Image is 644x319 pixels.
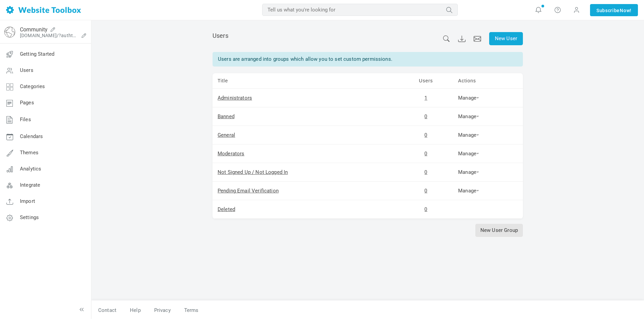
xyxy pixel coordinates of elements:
span: Import [20,198,35,204]
a: Community [20,26,48,33]
a: Search [443,34,451,42]
span: Settings [20,214,39,220]
a: 0 [424,169,427,175]
td: Actions [453,73,523,89]
img: Home [6,6,81,14]
a: 0 [424,113,427,119]
a: Contact [91,304,123,316]
a: Banned [218,113,234,119]
a: 0 [424,206,427,212]
a: General [218,132,235,138]
a: Help [123,304,147,316]
span: Categories [20,83,45,89]
a: Administrators [218,95,252,101]
div: Users are arranged into groups which allow you to set custom permissions. [213,52,523,67]
a: [DOMAIN_NAME]/?authtoken=81b1997f3a639275b5467079bc935ea7&rememberMe=1 [20,33,79,38]
a: Manage [458,169,479,175]
a: New User [489,32,523,45]
a: Terms [177,304,199,316]
input: Tell us what you're looking for [262,4,458,16]
a: Manage [458,95,479,101]
a: Toggle the menu [78,306,85,313]
a: Manage [458,113,479,119]
a: SubscribeNow! [590,4,638,16]
i: Notifications [535,6,542,14]
td: Title [213,73,399,89]
span: Users [20,67,33,73]
span: Files [20,116,31,123]
a: 0 [424,188,427,194]
span: Integrate [20,182,40,188]
a: Privacy [147,304,177,316]
a: Manage [458,132,479,138]
i: Help [554,6,561,14]
span: Now! [620,7,632,14]
span: Users [213,32,228,39]
span: Pages [20,100,34,106]
span: Themes [20,150,38,156]
span: Getting Started [20,51,54,57]
a: Moderators [218,151,245,157]
a: Manage [458,188,479,194]
span: Account [573,6,580,14]
a: Manage [458,151,479,157]
a: New User Group [475,224,523,237]
span: Analytics [20,166,41,172]
a: 1 [424,95,427,101]
a: Pending Email Verification [218,188,279,194]
a: Not Signed Up / Not Logged In [218,169,288,175]
a: Deleted [218,206,235,212]
span: Calendars [20,133,43,139]
a: 0 [424,151,427,157]
img: globe-icon.png [4,27,15,37]
a: 0 [424,132,427,138]
td: Users [399,73,453,89]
